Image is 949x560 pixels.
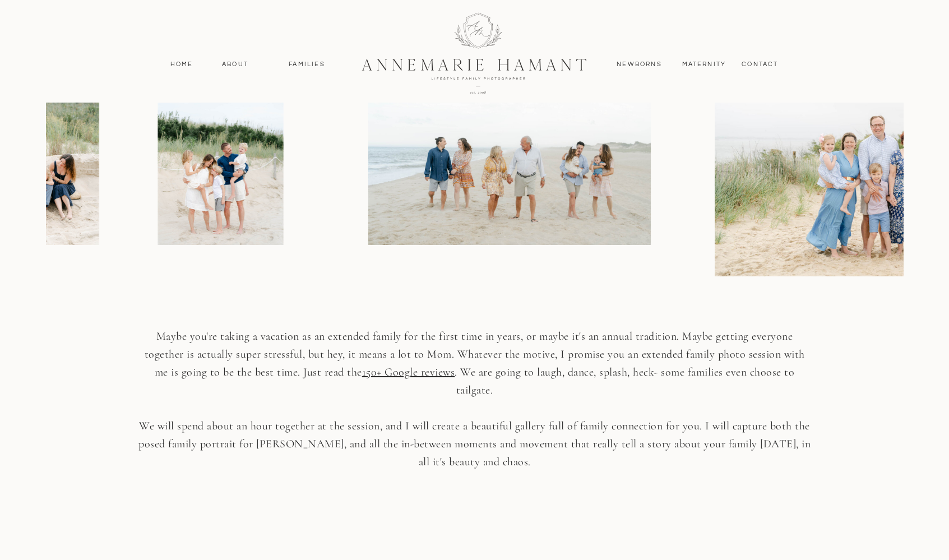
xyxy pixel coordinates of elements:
a: 150+ Google reviews [362,365,455,379]
a: MAternity [682,59,725,70]
a: Families [282,59,332,70]
a: Newborns [613,59,666,70]
p: Maybe you're taking a vacation as an extended family for the first time in years, or maybe it's a... [136,327,813,534]
a: Home [165,59,198,70]
a: contact [736,59,785,70]
a: About [219,59,252,70]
